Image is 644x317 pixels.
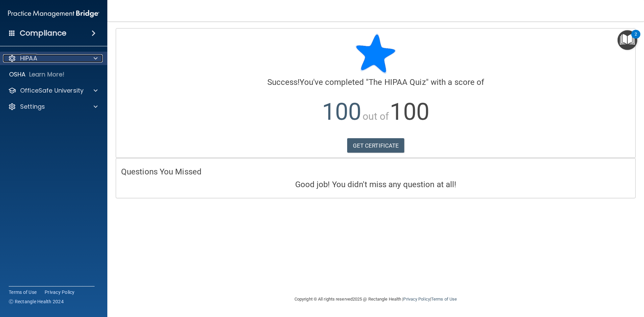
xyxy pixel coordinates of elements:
a: Privacy Policy [45,289,75,296]
img: PMB logo [8,7,99,20]
div: Copyright © All rights reserved 2025 @ Rectangle Health | | [253,288,498,310]
a: HIPAA [8,54,98,62]
button: Open Resource Center, 2 new notifications [618,30,637,50]
span: Ⓒ Rectangle Health 2024 [9,298,64,305]
h4: You've completed " " with a score of [121,78,630,87]
a: GET CERTIFICATE [347,138,405,153]
p: HIPAA [20,54,37,62]
span: Success! [267,77,300,87]
a: Privacy Policy [403,297,430,302]
h4: Questions You Missed [121,167,630,176]
a: Terms of Use [9,289,37,296]
h4: Compliance [20,29,66,38]
p: Settings [20,103,45,111]
p: OSHA [9,70,26,78]
p: Learn More! [29,70,65,78]
p: OfficeSafe University [20,87,84,95]
div: 2 [635,34,637,43]
a: Terms of Use [431,297,457,302]
span: 100 [322,98,361,125]
span: out of [363,110,389,122]
h4: Good job! You didn't miss any question at all! [121,180,630,189]
iframe: Drift Widget Chat Controller [610,271,636,296]
a: OfficeSafe University [8,87,98,95]
a: Settings [8,103,98,111]
span: 100 [390,98,429,125]
img: blue-star-rounded.9d042014.png [356,34,396,74]
span: The HIPAA Quiz [369,77,426,87]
